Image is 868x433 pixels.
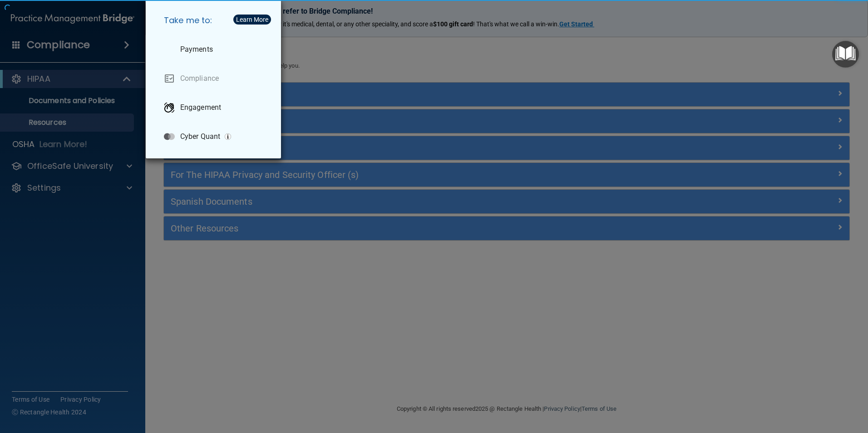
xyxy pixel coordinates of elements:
[157,66,274,91] a: Compliance
[180,45,213,54] p: Payments
[157,37,274,62] a: Payments
[236,16,268,23] div: Learn More
[157,8,274,33] h5: Take me to:
[233,15,271,25] button: Learn More
[180,132,220,141] p: Cyber Quant
[180,103,221,112] p: Engagement
[832,41,859,68] button: Open Resource Center
[157,124,274,149] a: Cyber Quant
[157,95,274,120] a: Engagement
